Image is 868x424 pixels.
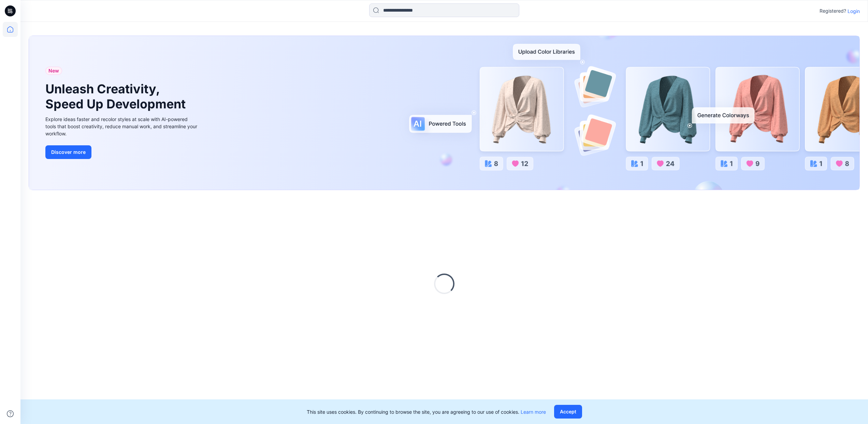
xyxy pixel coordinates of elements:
[307,408,546,415] p: This site uses cookies. By continuing to browse the site, you are agreeing to our use of cookies.
[45,116,199,137] div: Explore ideas faster and recolor styles at scale with AI-powered tools that boost creativity, red...
[45,145,199,159] a: Discover more
[554,405,582,419] button: Accept
[820,7,846,15] p: Registered?
[521,409,546,415] a: Learn more
[848,8,860,15] p: Login
[45,145,91,159] button: Discover more
[48,67,59,75] span: New
[45,82,189,111] h1: Unleash Creativity, Speed Up Development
